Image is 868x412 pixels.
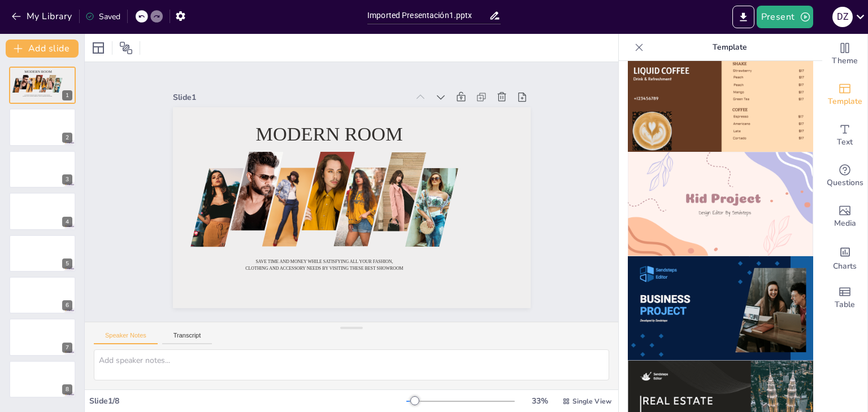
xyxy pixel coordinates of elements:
div: 4 [9,192,76,230]
div: 1 [62,90,72,100]
div: Change the overall theme [822,34,867,74]
span: Save time and money while satisfying all your fashion, clothing and accessory needs by visiting t... [23,95,52,97]
div: 5 [9,235,76,272]
div: Add ready made slides [822,74,867,115]
div: 2 [9,108,76,146]
div: Layout [89,39,107,57]
span: Questions [827,177,863,189]
button: My Library [8,7,77,25]
button: Export to PowerPoint [732,6,754,28]
span: Single View [572,397,611,406]
input: Insert title [367,7,489,24]
button: Present [757,6,813,28]
div: Add a table [822,278,867,318]
img: thumb-9.png [628,152,813,256]
div: 5 [62,258,72,269]
span: Theme [832,55,858,67]
div: 4 [62,217,72,227]
button: d Z [832,6,853,28]
div: Slide 1 [173,92,409,103]
div: Get real-time input from your audience [822,156,867,196]
img: thumb-8.png [628,48,813,152]
span: Media [834,217,856,230]
span: Modern room [255,123,402,144]
div: 2 [62,133,72,143]
div: 6 [9,277,76,314]
button: Speaker Notes [94,332,158,344]
div: Saved [85,11,120,22]
p: Template [648,34,811,61]
div: 7 [9,318,76,356]
button: Add slide [6,40,79,58]
div: Add text boxes [822,115,867,156]
div: Add images, graphics, shapes or video [822,196,867,237]
div: Add charts and graphs [822,237,867,278]
div: d Z [832,7,853,27]
img: thumb-10.png [628,256,813,361]
div: 6 [62,300,72,310]
div: Slide 1 / 8 [89,396,406,406]
div: 1 [9,67,76,104]
span: Charts [833,260,857,273]
button: Transcript [162,332,212,344]
span: Text [837,136,853,148]
div: 3 [62,174,72,185]
div: 7 [62,343,72,353]
span: Position [119,41,133,55]
span: Table [835,299,855,311]
span: Save time and money while satisfying all your fashion, clothing and accessory needs by visiting t... [245,259,403,270]
div: 33 % [526,396,553,406]
div: 3 [9,151,76,188]
div: 8 [9,361,76,398]
span: Template [828,95,862,108]
div: 8 [62,384,72,395]
span: Modern room [24,69,51,73]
